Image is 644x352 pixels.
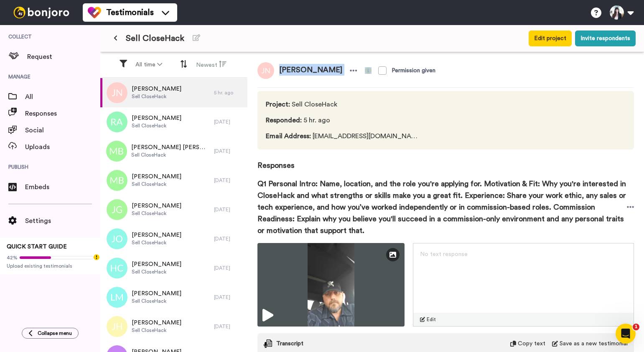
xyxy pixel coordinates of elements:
[132,172,181,181] span: [PERSON_NAME]
[107,111,127,132] img: ra.png
[420,251,468,257] span: No text response
[257,178,627,236] span: Q1 Personal Intro: Name, location, and the role you're applying for. Motivation & Fit: Why you're...
[25,125,100,135] span: Social
[7,263,94,269] span: Upload existing testimonials
[529,30,572,46] button: Edit project
[106,141,127,162] img: mb.png
[130,57,167,72] button: All time
[100,195,247,224] a: [PERSON_NAME]Sell CloseHack[DATE]
[107,170,127,191] img: mb.png
[266,115,422,125] span: 5 hr. ago
[7,254,18,261] span: 42%
[132,181,181,187] span: Sell CloseHack
[257,62,274,79] img: jn.png
[266,117,302,124] span: Responded :
[107,82,127,103] img: jn.png
[257,243,405,327] img: ce2b4e8a-fad5-4db6-af1c-8ec3b6f5d5b9-thumbnail_full-1758211832.jpg
[27,52,100,62] span: Request
[132,122,181,129] span: Sell CloseHack
[214,323,243,330] div: [DATE]
[132,93,181,100] span: Sell CloseHack
[214,265,243,271] div: [DATE]
[392,66,435,75] div: Permission given
[132,260,181,268] span: [PERSON_NAME]
[10,7,73,18] img: bj-logo-header-white.svg
[274,62,347,79] span: [PERSON_NAME]
[107,258,127,279] img: hc.png
[264,339,272,348] img: transcript.svg
[22,328,79,339] button: Collapse menu
[126,33,184,44] span: Sell CloseHack
[100,107,247,137] a: [PERSON_NAME]Sell CloseHack[DATE]
[100,78,247,107] a: [PERSON_NAME]Sell CloseHack5 hr. ago
[107,228,127,249] img: jo.png
[100,253,247,283] a: [PERSON_NAME]Sell CloseHack[DATE]
[100,312,247,341] a: [PERSON_NAME]Sell CloseHack[DATE]
[616,324,636,344] iframe: Intercom live chat
[132,298,181,304] span: Sell CloseHack
[107,287,127,308] img: lm.png
[214,294,243,301] div: [DATE]
[132,231,181,239] span: [PERSON_NAME]
[100,224,247,253] a: [PERSON_NAME]Sell CloseHack[DATE]
[214,89,243,96] div: 5 hr. ago
[132,85,181,93] span: [PERSON_NAME]
[191,57,232,73] button: Newest
[132,239,181,246] span: Sell CloseHack
[276,339,303,348] span: Transcript
[633,324,639,330] span: 1
[132,327,181,334] span: Sell CloseHack
[131,143,210,152] span: [PERSON_NAME] [PERSON_NAME]
[214,236,243,242] div: [DATE]
[214,206,243,213] div: [DATE]
[25,109,100,119] span: Responses
[214,119,243,125] div: [DATE]
[132,268,181,275] span: Sell CloseHack
[93,253,100,261] div: Tooltip anchor
[25,142,100,152] span: Uploads
[25,182,100,192] span: Embeds
[214,177,243,184] div: [DATE]
[132,289,181,298] span: [PERSON_NAME]
[257,149,634,171] span: Responses
[365,67,372,74] img: info-yellow.svg
[107,316,127,337] img: jh.png
[25,92,100,102] span: All
[266,99,422,109] span: Sell CloseHack
[518,339,545,348] span: Copy text
[132,210,181,217] span: Sell CloseHack
[132,202,181,210] span: [PERSON_NAME]
[100,137,247,166] a: [PERSON_NAME] [PERSON_NAME]Sell CloseHack[DATE]
[132,114,181,122] span: [PERSON_NAME]
[575,30,636,46] button: Invite respondents
[266,131,422,141] span: [EMAIL_ADDRESS][DOMAIN_NAME]
[560,339,628,348] span: Save as a new testimonial
[427,316,436,323] span: Edit
[38,330,72,337] span: Collapse menu
[131,152,210,158] span: Sell CloseHack
[107,199,127,220] img: jg.png
[106,7,154,18] span: Testimonials
[266,101,290,108] span: Project :
[214,148,243,154] div: [DATE]
[7,244,67,250] span: QUICK START GUIDE
[88,6,101,19] img: tm-color.svg
[100,283,247,312] a: [PERSON_NAME]Sell CloseHack[DATE]
[132,319,181,327] span: [PERSON_NAME]
[100,166,247,195] a: [PERSON_NAME]Sell CloseHack[DATE]
[25,216,100,226] span: Settings
[266,133,311,139] span: Email Address :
